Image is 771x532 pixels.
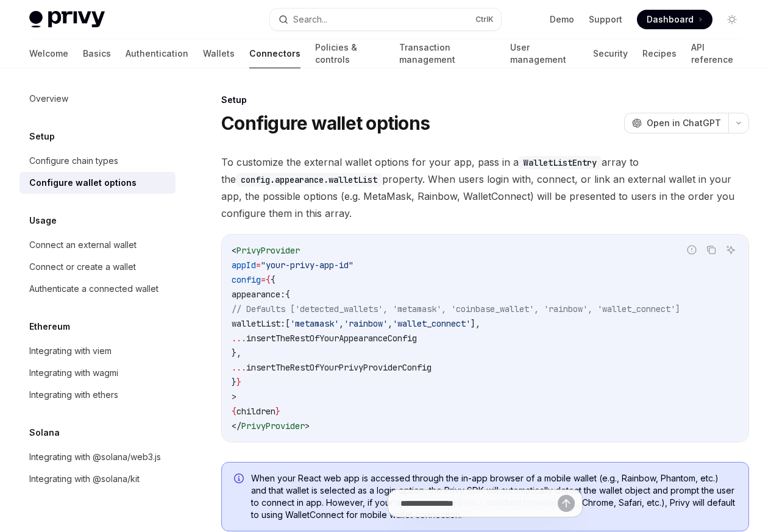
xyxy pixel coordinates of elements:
[20,468,176,490] a: Integrating with @solana/kit
[203,39,235,68] a: Wallets
[270,9,501,30] button: Search...CtrlK
[261,260,354,271] span: "your-privy-app-id"
[232,318,285,329] span: walletList:
[20,278,176,300] a: Authenticate a connected wallet
[232,274,261,285] span: config
[29,388,118,402] div: Integrating with ethers
[20,340,176,362] a: Integrating with viem
[471,318,480,329] span: ],
[246,362,432,373] span: insertTheRestOfYourPrivyProviderConfig
[29,129,55,144] h5: Setup
[232,347,241,358] span: },
[126,39,188,68] a: Authentication
[723,242,739,258] button: Ask AI
[290,318,339,329] span: 'metamask'
[393,318,471,329] span: 'wallet_connect'
[221,112,430,134] h1: Configure wallet options
[29,282,158,296] div: Authenticate a connected wallet
[256,260,261,271] span: =
[285,289,290,300] span: {
[29,319,70,334] h5: Ethereum
[20,150,176,172] a: Configure chain types
[647,13,694,26] span: Dashboard
[589,13,622,26] a: Support
[275,406,280,417] span: }
[29,154,118,168] div: Configure chain types
[236,406,275,417] span: children
[642,39,677,68] a: Recipes
[20,446,176,468] a: Integrating with @solana/web3.js
[20,88,176,110] a: Overview
[221,154,749,222] span: To customize the external wallet options for your app, pass in a array to the property. When user...
[232,420,241,431] span: </
[29,176,137,190] div: Configure wallet options
[285,318,290,329] span: [
[232,333,246,344] span: ...
[236,245,300,256] span: PrivyProvider
[232,289,285,300] span: appearance:
[29,91,68,106] div: Overview
[261,274,266,285] span: =
[29,213,57,228] h5: Usage
[232,362,246,373] span: ...
[29,11,105,28] img: light logo
[558,495,575,512] button: Send message
[29,260,136,274] div: Connect or create a wallet
[232,245,236,256] span: <
[236,377,241,388] span: }
[232,406,236,417] span: {
[29,238,137,252] div: Connect an external wallet
[293,12,327,27] div: Search...
[249,39,300,68] a: Connectors
[29,39,68,68] a: Welcome
[647,117,721,129] span: Open in ChatGPT
[271,274,275,285] span: {
[550,13,574,26] a: Demo
[241,420,305,431] span: PrivyProvider
[691,39,742,68] a: API reference
[20,256,176,278] a: Connect or create a wallet
[510,39,578,68] a: User management
[593,39,628,68] a: Security
[20,172,176,194] a: Configure wallet options
[388,318,393,329] span: ,
[29,366,118,380] div: Integrating with wagmi
[400,490,558,517] input: Ask a question...
[20,384,176,406] a: Integrating with ethers
[236,173,382,186] code: config.appearance.walletList
[232,391,236,402] span: >
[519,156,602,169] code: WalletListEntry
[339,318,344,329] span: ,
[221,94,749,106] div: Setup
[232,260,256,271] span: appId
[684,242,700,258] button: Report incorrect code
[722,10,742,29] button: Toggle dark mode
[246,333,417,344] span: insertTheRestOfYourAppearanceConfig
[20,234,176,256] a: Connect an external wallet
[234,473,246,486] svg: Info
[399,39,496,68] a: Transaction management
[29,425,60,440] h5: Solana
[29,450,161,464] div: Integrating with @solana/web3.js
[232,303,680,314] span: // Defaults ['detected_wallets', 'metamask', 'coinbase_wallet', 'rainbow', 'wallet_connect']
[475,15,494,24] span: Ctrl K
[315,39,385,68] a: Policies & controls
[232,377,236,388] span: }
[637,10,712,29] a: Dashboard
[83,39,111,68] a: Basics
[251,472,736,521] span: When your React web app is accessed through the in-app browser of a mobile wallet (e.g., Rainbow,...
[20,362,176,384] a: Integrating with wagmi
[29,472,140,486] div: Integrating with @solana/kit
[29,344,112,358] div: Integrating with viem
[305,420,310,431] span: >
[624,113,728,133] button: Open in ChatGPT
[266,274,271,285] span: {
[344,318,388,329] span: 'rainbow'
[703,242,719,258] button: Copy the contents from the code block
